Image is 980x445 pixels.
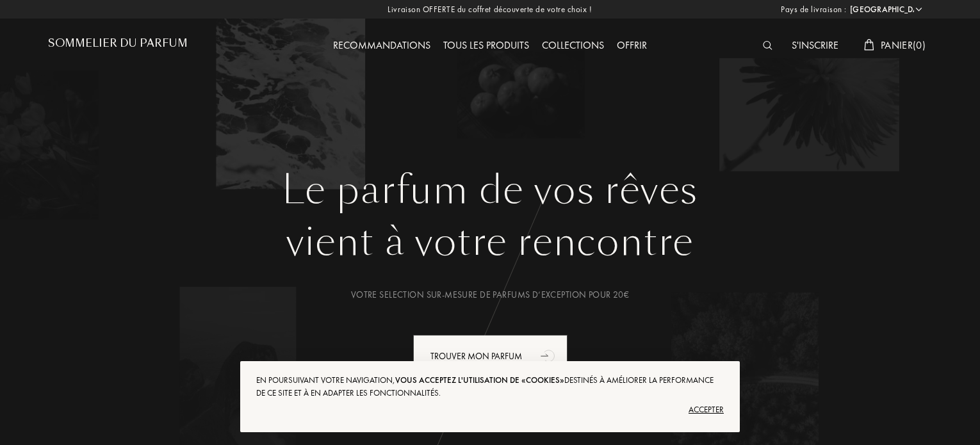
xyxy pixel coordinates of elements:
[535,38,610,54] div: Collections
[535,38,610,52] a: Collections
[437,38,535,52] a: Tous les produits
[610,38,653,52] a: Offrir
[404,335,577,378] a: Trouver mon parfumanimation
[58,167,922,213] h1: Le parfum de vos rêves
[48,37,188,49] h1: Sommelier du Parfum
[785,38,845,52] a: S'inscrire
[327,38,437,54] div: Recommandations
[413,335,568,378] div: Trouver mon parfum
[437,38,535,54] div: Tous les produits
[256,400,724,420] div: Accepter
[327,38,437,52] a: Recommandations
[58,288,922,302] div: Votre selection sur-mesure de parfums d’exception pour 20€
[610,38,653,54] div: Offrir
[864,39,874,51] img: cart_white.svg
[881,38,926,52] span: Panier ( 0 )
[763,41,772,50] img: search_icn_white.svg
[256,374,724,400] div: En poursuivant votre navigation, destinés à améliorer la performance de ce site et à en adapter l...
[395,375,564,385] span: vous acceptez l'utilisation de «cookies»
[781,3,847,16] span: Pays de livraison :
[48,37,188,54] a: Sommelier du Parfum
[58,213,922,271] div: vient à votre rencontre
[785,38,845,54] div: S'inscrire
[536,343,562,368] div: animation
